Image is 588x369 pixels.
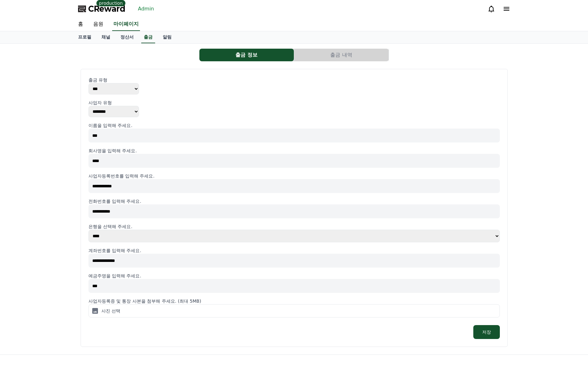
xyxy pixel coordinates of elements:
p: 사업자등록증 및 통장 사본을 첨부해 주세요. (최대 5MB) [88,298,500,304]
button: 출금 내역 [294,49,389,61]
a: 채널 [96,31,115,43]
button: 출금 정보 [199,49,294,61]
a: 음원 [88,18,108,31]
p: 회사명을 입력해 주세요. [88,148,500,154]
button: 저장 [473,325,500,339]
p: 사업자 유형 [88,100,500,106]
p: 계좌번호를 입력해 주세요. [88,247,500,254]
a: 프로필 [73,31,96,43]
a: 홈 [73,18,88,31]
a: Admin [136,4,157,14]
span: CReward [88,4,125,14]
p: 예금주명을 입력해 주세요. [88,273,500,279]
a: CReward [78,4,125,14]
p: 전화번호를 입력해 주세요. [88,198,500,204]
a: 출금 내역 [294,49,389,61]
p: 출금 유형 [88,77,500,83]
a: 정산서 [115,31,139,43]
a: 출금 [141,31,155,43]
p: 사진 선택 [101,308,120,314]
p: 은행을 선택해 주세요. [88,223,500,230]
p: 이름을 입력해 주세요. [88,122,500,129]
a: 알림 [158,31,177,43]
a: 마이페이지 [112,18,140,31]
p: 사업자등록번호를 입력해 주세요. [88,173,500,179]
